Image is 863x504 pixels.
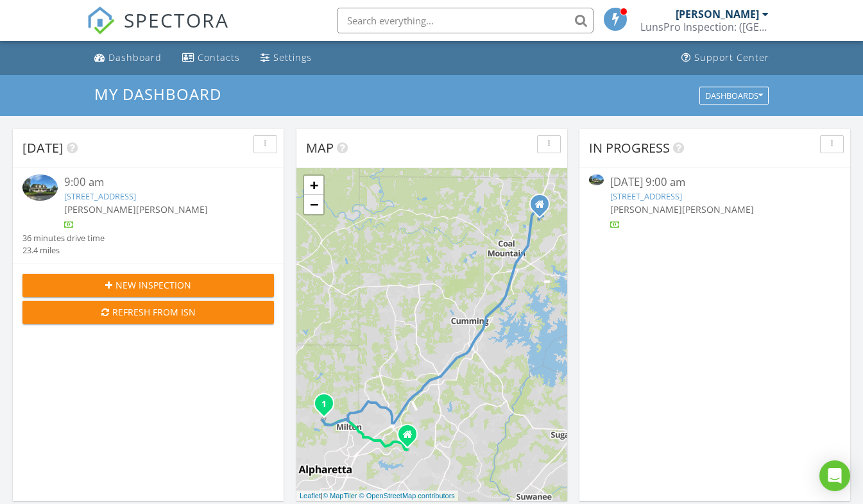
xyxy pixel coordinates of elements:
a: [STREET_ADDRESS] [610,190,682,202]
div: Contacts [198,51,240,63]
div: Settings [273,51,312,63]
a: Dashboard [89,46,167,70]
button: New Inspection [22,274,274,297]
div: [DATE] 9:00 am [610,174,820,190]
img: The Best Home Inspection Software - Spectora [87,6,115,35]
div: 36 minutes drive time [22,232,105,244]
div: Refresh from ISN [33,305,264,319]
div: LunsPro Inspection: (Atlanta) [640,21,769,33]
span: [PERSON_NAME] [610,203,682,215]
span: Map [306,139,334,156]
div: 9:00 am [64,174,253,190]
a: © MapTiler [323,492,357,500]
a: 9:00 am [STREET_ADDRESS] [PERSON_NAME][PERSON_NAME] 36 minutes drive time 23.4 miles [22,174,274,256]
a: © OpenStreetMap contributors [359,492,455,500]
span: [PERSON_NAME] [136,203,208,215]
div: 13895 Hopewell Rd, Alpharetta, GA 30004 [324,403,332,411]
span: New Inspection [115,278,191,292]
input: Search everything... [337,8,594,33]
button: Dashboards [699,87,769,105]
span: In Progress [589,139,670,156]
div: 6395 Hampton Rock Lane, Cumming GA 30041 [540,204,547,212]
button: Refresh from ISN [22,301,274,324]
a: Leaflet [300,492,321,500]
div: 23.4 miles [22,244,105,256]
a: Settings [255,46,317,70]
span: SPECTORA [124,6,229,33]
span: [PERSON_NAME] [682,203,754,215]
span: My Dashboard [94,83,221,105]
div: Dashboard [108,51,162,63]
img: 9358628%2Fcover_photos%2F1avZ7r9e63EoB1JTbHiY%2Fsmall.jpg [22,174,58,201]
i: 1 [321,400,327,409]
a: Zoom in [304,176,323,195]
div: | [296,491,458,501]
a: Zoom out [304,195,323,214]
a: SPECTORA [87,17,229,44]
div: 5174 McGinnis Ferry Road #136, Alpharetta GA 30005 [407,434,415,442]
div: Open Intercom Messenger [819,460,850,491]
a: Contacts [177,46,245,70]
span: [DATE] [22,139,64,156]
div: [PERSON_NAME] [676,8,759,21]
a: [STREET_ADDRESS] [64,190,136,202]
a: [DATE] 9:00 am [STREET_ADDRESS] [PERSON_NAME][PERSON_NAME] [589,174,841,231]
div: Dashboards [705,91,763,100]
span: [PERSON_NAME] [64,203,136,215]
div: Support Center [694,51,769,63]
img: 9358628%2Fcover_photos%2F1avZ7r9e63EoB1JTbHiY%2Fsmall.jpg [589,174,604,185]
a: Support Center [676,46,774,70]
